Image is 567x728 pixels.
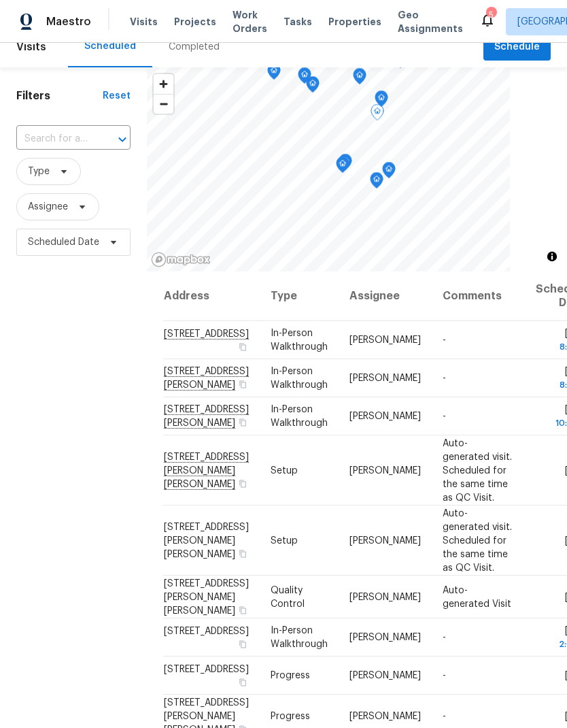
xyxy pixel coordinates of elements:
[271,671,310,680] span: Progress
[283,17,312,27] span: Tasks
[375,90,388,112] div: Map marker
[164,578,249,615] span: [STREET_ADDRESS][PERSON_NAME][PERSON_NAME]
[339,271,432,321] th: Assignee
[103,89,131,103] div: Reset
[349,412,421,421] span: [PERSON_NAME]
[237,676,249,689] button: Copy Address
[147,67,510,271] canvas: Map
[154,95,173,114] span: Zoom out
[237,638,249,650] button: Copy Address
[443,671,446,680] span: -
[271,585,305,608] span: Quality Control
[443,711,446,721] span: -
[349,671,421,680] span: [PERSON_NAME]
[443,438,512,502] span: Auto-generated visit. Scheduled for the same time as QC Visit.
[154,94,173,114] button: Zoom out
[16,32,46,62] span: Visits
[443,633,446,642] span: -
[174,15,216,29] span: Projects
[237,477,249,489] button: Copy Address
[237,547,249,559] button: Copy Address
[443,412,446,421] span: -
[349,374,421,383] span: [PERSON_NAME]
[28,165,50,178] span: Type
[271,367,328,390] span: In-Person Walkthrough
[271,626,328,649] span: In-Person Walkthrough
[154,74,173,94] button: Zoom in
[382,162,396,183] div: Map marker
[349,633,421,642] span: [PERSON_NAME]
[349,465,421,475] span: [PERSON_NAME]
[16,89,103,103] h1: Filters
[271,405,328,428] span: In-Person Walkthrough
[151,252,211,267] a: Mapbox homepage
[349,592,421,601] span: [PERSON_NAME]
[353,68,366,89] div: Map marker
[371,104,384,125] div: Map marker
[443,374,446,383] span: -
[486,8,496,22] div: 5
[443,508,512,572] span: Auto-generated visit. Scheduled for the same time as QC Visit.
[271,329,328,352] span: In-Person Walkthrough
[28,200,68,214] span: Assignee
[298,67,311,88] div: Map marker
[432,271,525,321] th: Comments
[46,15,91,29] span: Maestro
[271,535,298,545] span: Setup
[494,39,540,56] span: Schedule
[271,711,310,721] span: Progress
[113,130,132,149] button: Open
[336,156,349,178] div: Map marker
[349,335,421,345] span: [PERSON_NAME]
[349,711,421,721] span: [PERSON_NAME]
[339,154,352,175] div: Map marker
[130,15,158,29] span: Visits
[271,465,298,475] span: Setup
[260,271,339,321] th: Type
[237,341,249,353] button: Copy Address
[233,8,267,35] span: Work Orders
[163,271,260,321] th: Address
[16,129,92,150] input: Search for an address...
[237,378,249,391] button: Copy Address
[28,235,99,249] span: Scheduled Date
[237,603,249,616] button: Copy Address
[164,665,249,674] span: [STREET_ADDRESS]
[164,627,249,636] span: [STREET_ADDRESS]
[349,535,421,545] span: [PERSON_NAME]
[306,76,320,97] div: Map marker
[237,416,249,429] button: Copy Address
[544,248,560,265] button: Toggle attribution
[548,249,556,264] span: Toggle attribution
[164,522,249,559] span: [STREET_ADDRESS][PERSON_NAME][PERSON_NAME]
[370,172,383,193] div: Map marker
[443,585,511,608] span: Auto-generated Visit
[483,33,551,61] button: Schedule
[267,63,281,84] div: Map marker
[169,40,220,54] div: Completed
[84,39,136,53] div: Scheduled
[398,8,463,35] span: Geo Assignments
[328,15,381,29] span: Properties
[443,335,446,345] span: -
